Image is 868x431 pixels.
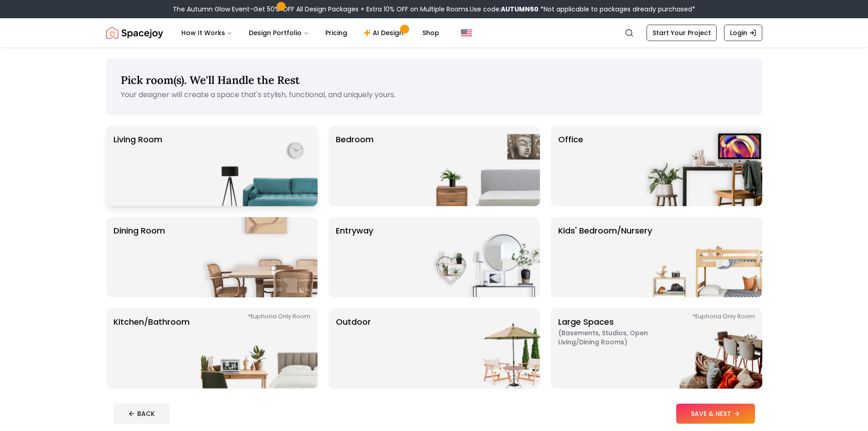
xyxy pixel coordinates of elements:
img: United States [461,27,472,38]
button: How It Works [174,24,240,42]
p: Your designer will create a space that's stylish, functional, and uniquely yours. [121,89,748,100]
p: Kids' Bedroom/Nursery [558,224,652,290]
p: Office [558,133,583,199]
a: Login [724,25,762,41]
span: Use code: [470,5,539,14]
button: Design Portfolio [241,24,316,42]
img: Spacejoy Logo [106,24,163,42]
img: Dining Room [201,217,318,297]
button: SAVE & NEXT [676,404,755,424]
img: entryway [423,217,540,297]
div: The Autumn Glow Event-Get 50% OFF All Design Packages + Extra 10% OFF on Multiple Rooms. [173,5,695,14]
img: Outdoor [423,308,540,389]
img: Office [646,126,762,206]
p: Outdoor [336,316,371,381]
img: Bedroom [423,126,540,206]
span: ( Basements, Studios, Open living/dining rooms ) [558,328,672,347]
p: Living Room [113,133,162,199]
span: Pick room(s). We'll Handle the Rest [121,73,300,87]
p: Kitchen/Bathroom [113,316,190,381]
p: Bedroom [336,133,374,199]
p: Dining Room [113,224,165,290]
a: Spacejoy [106,24,163,42]
a: Pricing [318,24,354,42]
b: AUTUMN50 [501,5,539,14]
p: entryway [336,224,373,290]
nav: Global [106,18,762,47]
a: AI Design [356,24,413,42]
span: *Not applicable to packages already purchased* [539,5,695,14]
img: Living Room [201,126,318,206]
button: BACK [113,404,169,424]
a: Start Your Project [647,25,717,41]
p: Large Spaces [558,316,672,381]
nav: Main [174,24,447,42]
a: Shop [415,24,447,42]
img: Kids' Bedroom/Nursery [646,217,762,297]
img: Large Spaces *Euphoria Only [646,308,762,389]
img: Kitchen/Bathroom *Euphoria Only [201,308,318,389]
